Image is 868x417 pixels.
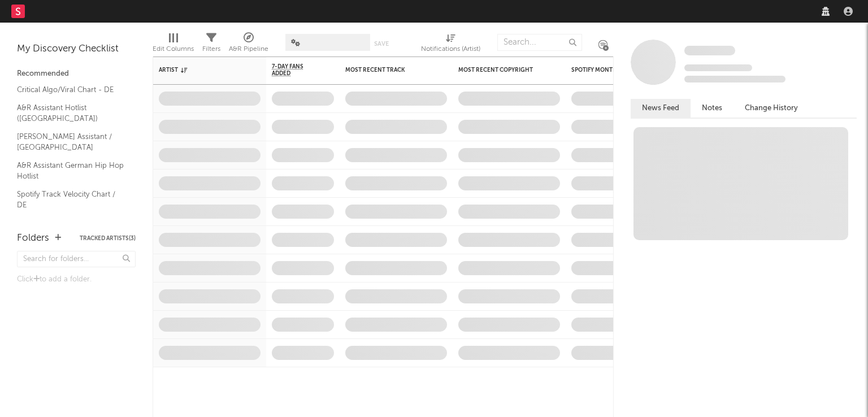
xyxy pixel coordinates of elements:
[17,42,136,56] div: My Discovery Checklist
[159,67,244,73] div: Artist
[734,99,809,118] button: Change History
[229,42,268,56] div: A&R Pipeline
[229,28,268,61] div: A&R Pipeline
[17,84,124,96] a: Critical Algo/Viral Chart - DE
[17,188,124,211] a: Spotify Track Velocity Chart / DE
[153,42,194,56] div: Edit Columns
[17,159,124,183] a: A&R Assistant German Hip Hop Hotlist
[80,236,136,241] button: Tracked Artists(3)
[17,102,124,125] a: A&R Assistant Hotlist ([GEOGRAPHIC_DATA])
[691,99,734,118] button: Notes
[571,67,656,73] div: Spotify Monthly Listeners
[17,251,136,267] input: Search for folders...
[202,28,220,61] div: Filters
[202,42,220,56] div: Filters
[17,131,124,154] a: [PERSON_NAME] Assistant / [GEOGRAPHIC_DATA]
[631,99,691,118] button: News Feed
[684,64,752,71] span: Tracking Since: [DATE]
[153,28,194,61] div: Edit Columns
[17,232,49,245] div: Folders
[345,67,430,73] div: Most Recent Track
[684,45,735,57] a: Some Artist
[374,41,389,47] button: Save
[684,46,735,55] span: Some Artist
[421,42,480,56] div: Notifications (Artist)
[458,67,543,73] div: Most Recent Copyright
[684,76,785,82] span: 0 fans last week
[17,67,136,81] div: Recommended
[17,273,136,286] div: Click to add a folder.
[272,63,317,77] span: 7-Day Fans Added
[497,34,582,51] input: Search...
[421,28,480,61] div: Notifications (Artist)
